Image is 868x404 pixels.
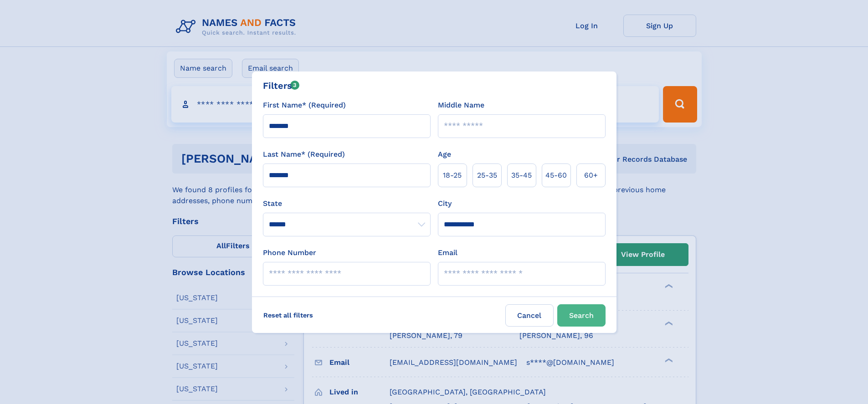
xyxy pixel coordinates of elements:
[438,149,451,160] label: Age
[263,149,345,160] label: Last Name* (Required)
[584,170,598,181] span: 60+
[257,304,319,326] label: Reset all filters
[263,100,346,111] label: First Name* (Required)
[443,170,462,181] span: 18‑25
[438,100,484,111] label: Middle Name
[545,170,567,181] span: 45‑60
[505,304,554,327] label: Cancel
[477,170,497,181] span: 25‑35
[438,247,457,258] label: Email
[438,198,452,209] label: City
[557,304,606,327] button: Search
[263,79,300,92] div: Filters
[263,247,316,258] label: Phone Number
[263,198,431,209] label: State
[511,170,532,181] span: 35‑45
